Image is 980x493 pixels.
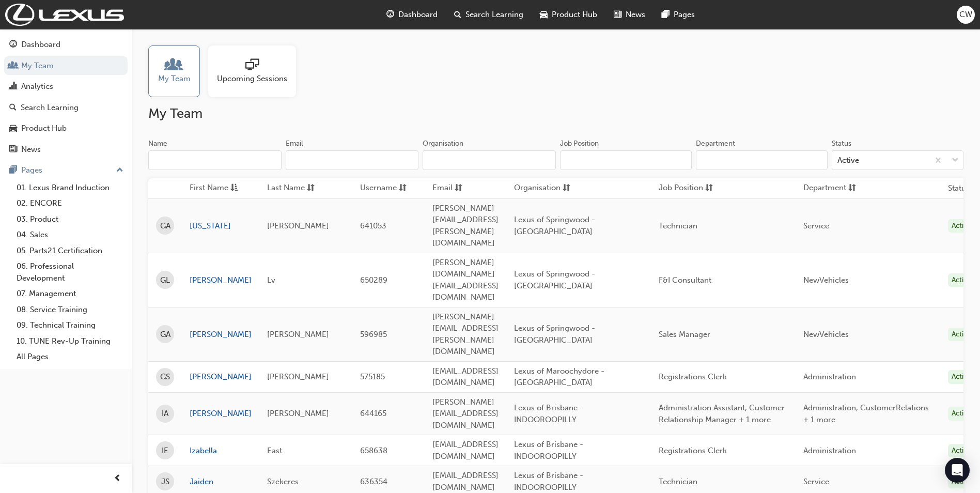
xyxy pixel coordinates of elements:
span: Administration [803,372,856,381]
div: Organisation [423,138,463,149]
span: Administration, CustomerRelations + 1 more [803,403,929,424]
span: [PERSON_NAME] [267,372,329,381]
a: [PERSON_NAME] [190,371,252,383]
span: Registrations Clerk [659,446,727,455]
a: My Team [148,45,208,97]
span: sorting-icon [563,182,570,195]
span: Dashboard [398,9,438,21]
span: Email [432,182,453,195]
button: Emailsorting-icon [432,182,489,195]
div: Active [948,273,975,287]
div: Name [148,138,167,149]
span: East [267,446,282,455]
span: people-icon [167,58,181,73]
a: 06. Professional Development [12,258,128,286]
span: sorting-icon [455,182,462,195]
span: [PERSON_NAME][EMAIL_ADDRESS][PERSON_NAME][DOMAIN_NAME] [432,204,499,248]
button: Job Positionsorting-icon [659,182,715,195]
span: sorting-icon [399,182,407,195]
a: guage-iconDashboard [378,4,446,25]
span: Lexus of Springwood - [GEOGRAPHIC_DATA] [514,215,595,236]
a: Analytics [4,77,128,96]
span: 596985 [360,330,387,339]
div: Dashboard [21,39,60,51]
input: Department [696,150,828,170]
div: News [21,144,41,156]
div: Open Intercom Messenger [945,458,970,483]
a: Product Hub [4,119,128,138]
span: search-icon [9,103,17,113]
span: [PERSON_NAME][EMAIL_ADDRESS][PERSON_NAME][DOMAIN_NAME] [432,312,499,357]
div: Active [948,407,975,421]
span: car-icon [540,8,548,21]
div: Email [286,138,303,149]
span: Technician [659,477,697,486]
span: sorting-icon [848,182,856,195]
div: Product Hub [21,122,67,134]
span: NewVehicles [803,275,849,285]
span: 644165 [360,409,386,418]
a: 02. ENCORE [12,195,128,211]
span: Search Learning [465,9,523,21]
span: Department [803,182,846,195]
div: Department [696,138,735,149]
div: Status [832,138,851,149]
span: F&I Consultant [659,275,711,285]
a: Jaiden [190,476,252,488]
span: sorting-icon [307,182,315,195]
span: Registrations Clerk [659,372,727,381]
button: Pages [4,161,128,180]
span: IE [162,445,168,457]
div: Job Position [560,138,599,149]
div: Search Learning [21,102,79,114]
a: search-iconSearch Learning [446,4,532,25]
a: news-iconNews [605,4,654,25]
div: Active [837,155,859,166]
div: Active [948,370,975,384]
a: 10. TUNE Rev-Up Training [12,333,128,349]
button: First Nameasc-icon [190,182,246,195]
span: asc-icon [230,182,238,195]
span: GS [160,371,170,383]
span: 658638 [360,446,387,455]
div: Active [948,219,975,233]
span: Administration Assistant, Customer Relationship Manager + 1 more [659,403,785,424]
span: My Team [158,73,191,85]
span: Service [803,477,829,486]
span: [EMAIL_ADDRESS][DOMAIN_NAME] [432,440,499,461]
div: Analytics [21,81,53,93]
span: Administration [803,446,856,455]
span: [PERSON_NAME][DOMAIN_NAME][EMAIL_ADDRESS][DOMAIN_NAME] [432,258,499,302]
span: Service [803,221,829,230]
span: Lexus of Springwood - [GEOGRAPHIC_DATA] [514,269,595,290]
a: 03. Product [12,211,128,227]
a: News [4,140,128,159]
img: Trak [5,4,124,26]
span: Lexus of Springwood - [GEOGRAPHIC_DATA] [514,323,595,345]
button: DashboardMy TeamAnalyticsSearch LearningProduct HubNews [4,33,128,161]
span: Lv [267,275,275,285]
span: [PERSON_NAME] [267,409,329,418]
a: [PERSON_NAME] [190,408,252,420]
button: CW [957,6,975,24]
a: 09. Technical Training [12,317,128,333]
a: [PERSON_NAME] [190,329,252,341]
input: Name [148,150,282,170]
span: down-icon [952,154,959,167]
span: News [626,9,645,21]
span: NewVehicles [803,330,849,339]
span: [EMAIL_ADDRESS][DOMAIN_NAME] [432,471,499,492]
a: Search Learning [4,98,128,117]
span: news-icon [614,8,621,21]
span: Username [360,182,397,195]
span: search-icon [454,8,461,21]
a: My Team [4,56,128,75]
span: Pages [674,9,695,21]
a: 08. Service Training [12,302,128,318]
button: Last Namesorting-icon [267,182,324,195]
a: Dashboard [4,35,128,54]
span: [PERSON_NAME] [267,221,329,230]
a: Izabella [190,445,252,457]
